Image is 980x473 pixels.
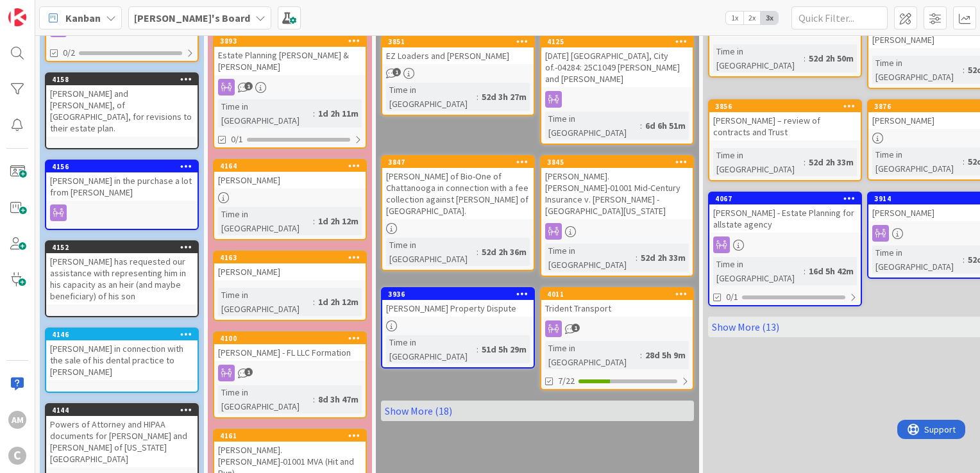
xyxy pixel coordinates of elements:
div: Time in [GEOGRAPHIC_DATA] [386,238,477,266]
div: 3845[PERSON_NAME].[PERSON_NAME]-01001 Mid-Century Insurance v. [PERSON_NAME] - [GEOGRAPHIC_DATA][... [541,156,693,219]
div: Powers of Attorney and HIPAA documents for [PERSON_NAME] and [PERSON_NAME] of [US_STATE][GEOGRAPH... [46,416,198,467]
div: 4146 [52,330,198,339]
div: 6d 6h 51m [642,119,689,133]
span: : [963,253,965,267]
div: 4100[PERSON_NAME] - FL LLC Formation [214,333,366,361]
div: 3893 [214,35,366,47]
span: : [963,154,965,169]
div: [PERSON_NAME] Property Dispute [382,300,534,317]
div: 4011Trident Transport [541,288,693,317]
div: 4158[PERSON_NAME] and [PERSON_NAME], of [GEOGRAPHIC_DATA], for revisions to their estate plan. [46,74,198,137]
div: Time in [GEOGRAPHIC_DATA] [218,207,313,235]
div: 4125 [541,36,693,47]
span: 2x [743,12,761,24]
span: : [640,348,642,362]
div: 3847 [388,158,534,167]
div: 4164 [214,160,366,172]
div: C [8,447,26,465]
div: 52d 2h 50m [806,51,857,65]
a: 3851EZ Loaders and [PERSON_NAME]Time in [GEOGRAPHIC_DATA]:52d 3h 27m [381,35,535,116]
span: : [313,214,315,228]
b: [PERSON_NAME]'s Board [134,12,250,24]
div: 4152 [52,243,198,252]
div: 28d 5h 9m [642,348,689,362]
div: 4100 [214,333,366,344]
span: : [804,155,806,169]
div: 4163 [214,252,366,263]
div: Time in [GEOGRAPHIC_DATA] [386,335,477,363]
span: 1 [244,368,253,376]
a: Show More (18) [381,401,694,421]
div: 52d 2h 36m [478,245,530,259]
div: 3936 [382,288,534,300]
a: 4156[PERSON_NAME] in the purchase a lot from [PERSON_NAME] [45,160,199,230]
div: Time in [GEOGRAPHIC_DATA] [218,99,313,128]
div: 16d 5h 42m [806,264,857,278]
div: Time in [GEOGRAPHIC_DATA] [713,257,804,285]
div: 3936 [388,290,534,299]
span: : [313,106,315,120]
a: 4011Trident TransportTime in [GEOGRAPHIC_DATA]:28d 5h 9m7/22 [540,287,694,390]
div: 4146[PERSON_NAME] in connection with the sale of his dental practice to [PERSON_NAME] [46,329,198,380]
span: : [640,119,642,133]
span: : [804,264,806,278]
div: 4158 [52,75,198,84]
div: 4011 [547,290,693,299]
div: 4161 [214,430,366,442]
div: 52d 2h 33m [806,155,857,169]
div: 4156 [52,162,198,171]
div: 4011 [541,288,693,300]
div: 3847 [382,156,534,168]
div: 4144Powers of Attorney and HIPAA documents for [PERSON_NAME] and [PERSON_NAME] of [US_STATE][GEOG... [46,404,198,467]
div: [PERSON_NAME] – review of contracts and Trust [709,112,861,140]
div: Time in [GEOGRAPHIC_DATA] [872,56,963,84]
div: 3851 [388,37,534,46]
a: 4152[PERSON_NAME] has requested our assistance with representing him in his capacity as an heir (... [45,240,199,317]
a: 4158[PERSON_NAME] and [PERSON_NAME], of [GEOGRAPHIC_DATA], for revisions to their estate plan. [45,72,199,149]
a: 4146[PERSON_NAME] in connection with the sale of his dental practice to [PERSON_NAME] [45,328,199,393]
div: EZ Loaders and [PERSON_NAME] [382,47,534,64]
div: [PERSON_NAME] - FL LLC Formation [214,344,366,361]
div: 4163[PERSON_NAME] [214,252,366,280]
span: 0/2 [63,46,75,60]
span: : [313,295,315,309]
div: 3845 [547,158,693,167]
span: 3x [761,12,778,24]
div: Time in [GEOGRAPHIC_DATA] [713,44,804,72]
span: : [313,392,315,406]
div: 4100 [220,334,366,343]
div: 52d 3h 27m [478,90,530,104]
span: 1 [571,324,580,332]
div: 51d 5h 29m [478,342,530,356]
div: [PERSON_NAME] [214,172,366,188]
div: [PERSON_NAME] and [PERSON_NAME], of [GEOGRAPHIC_DATA], for revisions to their estate plan. [46,85,198,137]
div: 3856 [715,102,861,111]
span: Kanban [65,10,101,26]
span: 0/1 [231,133,243,146]
a: Coach [PERSON_NAME]Time in [GEOGRAPHIC_DATA]:52d 2h 50m [708,7,862,78]
div: [PERSON_NAME] of Bio-One of Chattanooga in connection with a fee collection against [PERSON_NAME]... [382,168,534,219]
div: 4125[DATE] [GEOGRAPHIC_DATA], City of.-04284: 25C1049 [PERSON_NAME] and [PERSON_NAME] [541,36,693,87]
div: 3936[PERSON_NAME] Property Dispute [382,288,534,317]
div: 1d 2h 12m [315,295,362,309]
div: [PERSON_NAME].[PERSON_NAME]-01001 Mid-Century Insurance v. [PERSON_NAME] - [GEOGRAPHIC_DATA][US_S... [541,168,693,219]
div: 3856[PERSON_NAME] – review of contracts and Trust [709,101,861,140]
div: 1d 2h 12m [315,214,362,228]
div: [DATE] [GEOGRAPHIC_DATA], City of.-04284: 25C1049 [PERSON_NAME] and [PERSON_NAME] [541,47,693,87]
div: 4067[PERSON_NAME] - Estate Planning for allstate agency [709,193,861,233]
span: Support [27,2,58,17]
span: 0/1 [726,290,738,304]
div: [PERSON_NAME] in connection with the sale of his dental practice to [PERSON_NAME] [46,340,198,380]
div: Time in [GEOGRAPHIC_DATA] [386,83,477,111]
div: 4164 [220,162,366,170]
a: 3936[PERSON_NAME] Property DisputeTime in [GEOGRAPHIC_DATA]:51d 5h 29m [381,287,535,369]
div: 3856 [709,101,861,112]
img: Visit kanbanzone.com [8,8,26,26]
div: 3893 [220,37,366,46]
a: 3845[PERSON_NAME].[PERSON_NAME]-01001 Mid-Century Insurance v. [PERSON_NAME] - [GEOGRAPHIC_DATA][... [540,155,694,277]
span: : [477,90,478,104]
div: 4163 [220,253,366,262]
a: 3847[PERSON_NAME] of Bio-One of Chattanooga in connection with a fee collection against [PERSON_N... [381,155,535,271]
div: Time in [GEOGRAPHIC_DATA] [872,147,963,176]
div: 4152 [46,242,198,253]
